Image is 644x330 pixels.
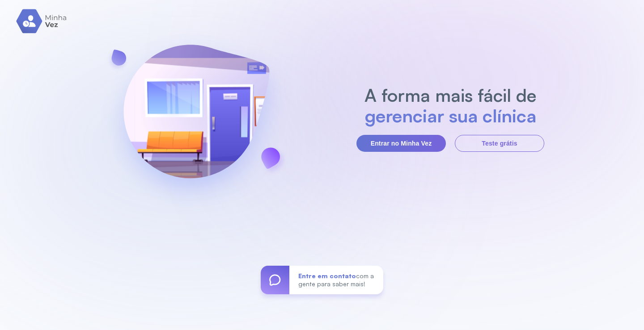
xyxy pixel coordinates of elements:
[289,266,383,294] div: com a gente para saber mais!
[298,272,356,280] span: Entre em contato
[16,9,68,33] img: logo.svg
[360,105,541,126] h2: gerenciar sua clínica
[360,85,541,105] h2: A forma mais fácil de
[455,135,544,152] button: Teste grátis
[100,21,293,215] img: banner-login.svg
[261,266,383,294] a: Entre em contatocom a gente para saber mais!
[356,135,446,152] button: Entrar no Minha Vez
